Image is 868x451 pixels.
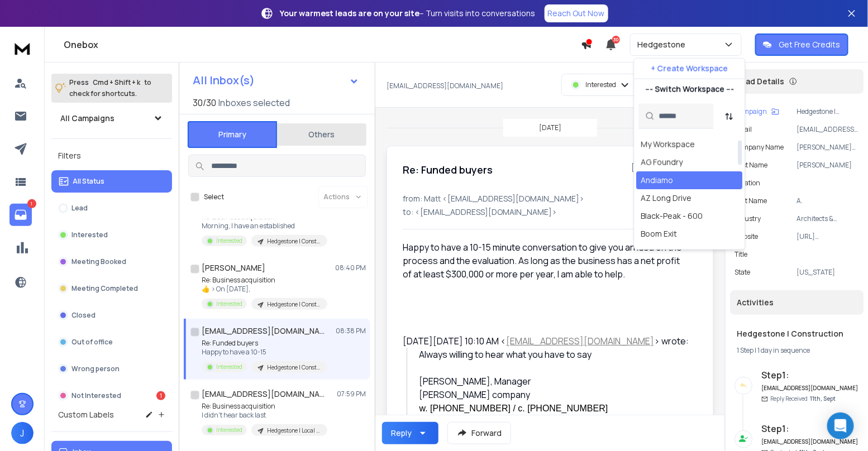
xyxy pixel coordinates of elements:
p: Hedgestone [637,39,690,50]
button: Not Interested1 [51,385,172,407]
div: Happy to have a 10-15 minute conversation to give you an idea on the process and the evaluation. ... [403,241,689,281]
button: Get Free Credits [755,33,848,56]
span: 1 Step [737,346,753,355]
p: Hedgestone | Construction [267,237,321,246]
p: Interested [216,300,242,308]
div: Always willing to hear what you have to say [419,348,689,361]
p: Reach Out Now [548,8,605,19]
h1: Hedgestone | Construction [737,328,857,339]
a: [EMAIL_ADDRESS][DOMAIN_NAME] [506,335,654,347]
p: 👍 > On [DATE], [202,285,327,294]
p: website [735,232,758,241]
h1: [EMAIL_ADDRESS][DOMAIN_NAME] [202,388,325,400]
p: 08:40 PM [335,263,366,272]
p: 08:38 PM [336,327,366,335]
div: AG Foundry [641,157,683,168]
p: Hedgestone | Construction [267,300,321,309]
p: Out of office [71,338,113,347]
p: location [735,179,760,188]
h1: Onebox [64,38,581,51]
h1: Re: Funded buyers [403,162,493,177]
span: 11th, Sept [810,395,836,402]
button: All Inbox(s) [184,69,368,92]
p: from: Matt <[EMAIL_ADDRESS][DOMAIN_NAME]> [403,193,698,204]
p: Company Name [735,143,784,152]
button: Campaign [735,107,779,116]
p: Not Interested [71,391,121,400]
button: All Status [51,170,172,193]
h1: [PERSON_NAME] [202,262,265,274]
p: Re: Business acquisition [202,276,327,285]
p: Lead [71,204,88,213]
h3: Filters [51,148,172,164]
p: Architects & Building Designers [797,214,859,223]
p: [DATE] : 08:38 pm [631,162,698,173]
p: State [735,268,750,277]
div: Andiamo [641,175,674,186]
p: – Turn visits into conversations [280,8,536,19]
p: [PERSON_NAME] [797,161,859,170]
p: Hedgestone | Construction [797,107,859,116]
p: industry [735,214,761,223]
h1: [EMAIL_ADDRESS][DOMAIN_NAME] [202,325,325,337]
p: Last Name [735,196,767,205]
button: J [11,422,34,444]
h6: Step 1 : [761,422,859,435]
button: Sort by Sort A-Z [718,105,741,127]
p: Hedgestone | Local Business [267,426,321,435]
div: [PERSON_NAME] company [419,388,689,401]
h6: [EMAIL_ADDRESS][DOMAIN_NAME] [761,384,859,392]
p: title [735,250,747,259]
button: Meeting Booked [51,251,172,273]
p: 07:59 PM [337,390,366,399]
button: Wrong person [51,358,172,380]
span: 30 / 30 [193,96,216,109]
p: Interested [71,231,108,239]
h3: Custom Labels [58,409,114,420]
h1: All Inbox(s) [193,75,255,86]
a: 1 [9,204,32,226]
div: [DATE][DATE] 10:10 AM < > wrote: [403,334,689,348]
p: [URL][DOMAIN_NAME] [797,232,859,241]
p: Closed [71,311,96,320]
strong: Your warmest leads are on your site [280,8,420,18]
p: Wrong person [71,364,120,373]
h3: Inboxes selected [218,96,290,109]
h6: [EMAIL_ADDRESS][DOMAIN_NAME] [761,438,859,446]
p: [US_STATE] [797,268,859,277]
button: Out of office [51,331,172,353]
div: My Workspace [641,139,695,150]
div: Open Intercom Messenger [827,412,854,439]
span: Cmd + Shift + k [91,76,142,89]
p: First Name [735,161,767,170]
p: Interested [216,426,242,434]
div: Reply [391,428,412,439]
h1: All Campaigns [60,113,115,124]
button: Interested [51,224,172,246]
p: Hedgestone | Construction [267,363,321,372]
p: Interested [585,80,616,89]
div: Activities [730,290,864,315]
p: 1 [27,199,36,208]
button: Forward [447,422,511,444]
div: Black-Peak - 600 [641,210,703,222]
div: 1 [156,391,165,400]
img: logo [11,38,34,59]
button: Meeting Completed [51,277,172,300]
p: [EMAIL_ADDRESS][DOMAIN_NAME] [387,81,503,90]
p: Reply Received [770,395,836,403]
button: Reply [382,422,438,444]
button: Others [277,122,366,147]
p: Interested [216,237,242,245]
p: Lead Details [737,76,784,87]
div: Business Brokers of AZ [641,246,726,257]
p: Get Free Credits [779,39,841,50]
p: [DATE] [539,123,561,132]
div: Boom Exit [641,228,678,239]
p: A. [797,196,859,205]
p: [EMAIL_ADDRESS][DOMAIN_NAME] [797,125,859,134]
p: --- Switch Workspace --- [645,84,734,95]
button: Closed [51,304,172,327]
h6: Step 1 : [761,368,859,382]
